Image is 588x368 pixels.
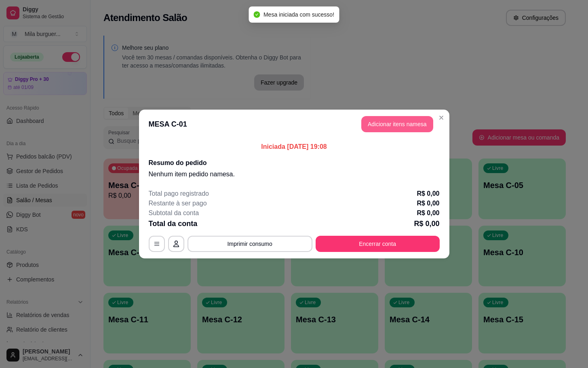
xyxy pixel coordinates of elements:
[149,142,440,152] p: Iniciada [DATE] 19:08
[254,11,260,18] span: check-circle
[149,208,199,218] p: Subtotal da conta
[417,208,439,218] p: R$ 0,00
[149,169,440,179] p: Nenhum item pedido na mesa .
[149,218,198,229] p: Total da conta
[435,111,448,124] button: Close
[417,189,439,199] p: R$ 0,00
[417,199,439,208] p: R$ 0,00
[361,116,433,132] button: Adicionar itens namesa
[188,236,312,252] button: Imprimir consumo
[316,236,440,252] button: Encerrar conta
[149,189,209,199] p: Total pago registrado
[139,110,449,139] header: MESA C-01
[149,199,207,208] p: Restante à ser pago
[263,11,334,18] span: Mesa iniciada com sucesso!
[414,218,439,229] p: R$ 0,00
[149,158,440,168] h2: Resumo do pedido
